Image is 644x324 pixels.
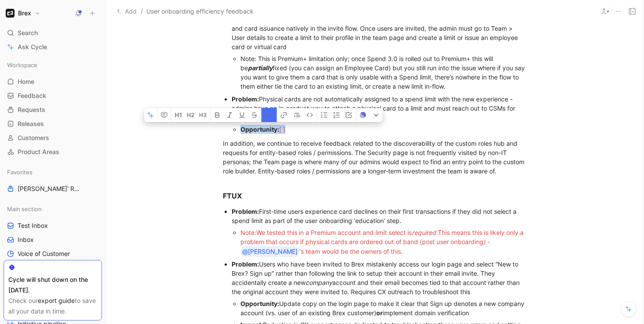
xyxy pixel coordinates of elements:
[240,229,256,236] span: Note:
[232,208,259,215] strong: Problem:
[299,248,403,255] span: ‘s team would be the owners of this.
[18,249,70,258] span: Voice of Customer
[4,166,102,179] div: Favorites
[223,191,242,200] strong: FTUX
[6,9,15,18] img: Brex
[8,295,97,317] div: Check our to save all your data in time.
[8,274,97,295] div: Cycle will shut down on the [DATE].
[223,139,527,176] div: In addition, we continue to receive feedback related to the discoverability of the custom roles h...
[18,119,44,128] span: Releases
[4,89,102,102] a: Feedback
[4,247,102,260] a: Voice of Customer
[256,229,412,236] span: We tested this in a Premium account and limit select is
[240,300,279,307] strong: Opportunity:
[18,133,49,142] span: Customers
[18,105,45,114] span: Requests
[4,202,102,216] div: Main section
[240,299,527,317] div: Update copy on the login page to make it clear that Sign up denotes a new company account (vs. us...
[232,259,527,296] div: Users who have been invited to Brex mistakenly access our login page and select “New to Brex? Sig...
[18,184,83,193] span: [PERSON_NAME]' Requests
[242,246,298,257] div: @[PERSON_NAME]
[18,9,31,17] h1: Brex
[4,145,102,158] a: Product Areas
[18,28,38,38] span: Search
[18,148,59,156] span: Product Areas
[146,6,254,17] span: User onboarding efficiency feedback
[232,14,527,51] div: Invite flow only allows admins to select product access. It does not allow spend limit creation a...
[4,7,43,19] button: BrexBrex
[4,40,102,54] a: Ask Cycle
[18,77,34,86] span: Home
[4,26,102,40] div: Search
[115,6,139,17] button: Add
[4,103,102,116] a: Requests
[279,126,285,133] span: [ ]
[4,58,102,72] div: Workspace
[240,126,279,133] strong: Opportunity:
[4,131,102,144] a: Customers
[232,260,259,268] strong: Problem:
[240,54,527,91] div: Note: This is Premium+ limitation only; once Spend 3.0 is rolled out to Premium+ this will be fix...
[7,168,33,176] span: Favorites
[7,205,42,213] span: Main section
[412,229,438,236] span: required.
[232,207,527,225] div: First-time users experience card declines on their first transactions if they did not select a sp...
[7,61,37,69] span: Workspace
[328,238,490,245] span: l cards are ordered out of band (post user onboarding) -
[38,297,75,304] a: export guide
[4,75,102,88] a: Home
[4,182,102,195] a: [PERSON_NAME]' Requests
[18,221,48,230] span: Test Inbox
[4,117,102,130] a: Releases
[18,235,34,244] span: Inbox
[4,219,102,232] a: Test Inbox
[306,279,332,286] em: company
[248,64,273,72] em: partially
[18,91,46,100] span: Feedback
[376,309,383,317] strong: or
[18,42,47,52] span: Ask Cycle
[232,95,259,103] strong: Problem:
[141,6,143,17] span: /
[232,94,527,122] div: Physical cards are not automatically assigned to a spend limit with the new experience - admins h...
[4,233,102,246] a: Inbox
[240,229,525,245] span: This means this is likely only a problem that occurs if physica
